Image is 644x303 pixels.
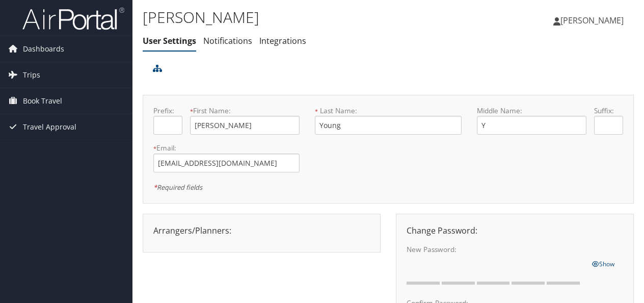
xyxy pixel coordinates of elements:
[259,35,306,46] a: Integrations
[553,5,634,36] a: [PERSON_NAME]
[203,35,252,46] a: Notifications
[153,143,300,153] label: Email:
[477,106,586,116] label: Middle Name:
[407,244,584,255] label: New Password:
[153,183,202,192] em: Required fields
[399,224,631,237] div: Change Password:
[23,114,76,140] span: Travel Approval
[315,106,461,116] label: Last Name:
[23,88,62,114] span: Book Travel
[190,106,300,116] label: First Name:
[143,35,196,46] a: User Settings
[23,62,40,88] span: Trips
[22,7,124,31] img: airportal-logo.png
[560,15,624,26] span: [PERSON_NAME]
[594,106,623,116] label: Suffix:
[23,36,64,62] span: Dashboards
[592,260,614,268] span: Show
[146,224,378,237] div: Arrangers/Planners:
[592,258,614,269] a: Show
[143,7,470,28] h1: [PERSON_NAME]
[153,106,182,116] label: Prefix:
